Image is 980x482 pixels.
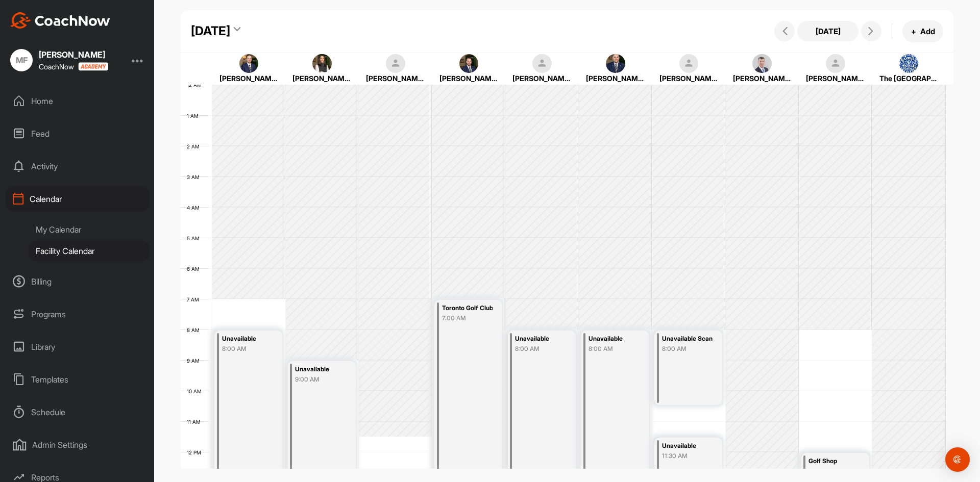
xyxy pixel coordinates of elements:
div: [PERSON_NAME] [39,50,108,59]
div: [PERSON_NAME] [659,73,718,84]
div: 12 PM [181,449,211,455]
div: Unavailable [589,333,639,345]
div: Home [6,88,150,114]
img: square_79f6e3d0e0224bf7dac89379f9e186cf.jpg [606,54,625,73]
img: square_bee3fa92a6c3014f3bfa0d4fe7d50730.jpg [239,54,259,73]
div: Programs [6,301,150,327]
div: 9:00 AM [295,375,346,384]
div: Activity [6,154,150,179]
div: 8:00 AM [515,344,566,353]
div: 8:00 AM [662,344,713,353]
div: 8:00 AM [222,344,273,353]
button: +Add [902,20,943,42]
div: [PERSON_NAME] [366,73,425,84]
div: [PERSON_NAME] [806,73,865,84]
div: Library [6,334,150,360]
div: Schedule [6,399,150,425]
div: 3 AM [181,174,210,180]
img: square_318c742b3522fe015918cc0bd9a1d0e8.jpg [312,54,332,73]
div: CoachNow [39,62,108,71]
div: Templates [6,367,150,392]
div: 2 AM [181,143,210,149]
img: square_default-ef6cabf814de5a2bf16c804365e32c732080f9872bdf737d349900a9daf73cf9.png [826,54,845,73]
div: Golf Shop [808,455,859,467]
div: [PERSON_NAME] [439,73,498,84]
div: Unavailable [222,333,273,345]
img: CoachNow [10,12,110,29]
div: 6 AM [181,266,210,272]
div: The [GEOGRAPHIC_DATA] [879,73,938,84]
img: square_default-ef6cabf814de5a2bf16c804365e32c732080f9872bdf737d349900a9daf73cf9.png [386,54,405,73]
div: Unavailable [515,333,566,345]
div: Unavailable [295,364,346,375]
div: [PERSON_NAME] [219,73,278,84]
img: square_default-ef6cabf814de5a2bf16c804365e32c732080f9872bdf737d349900a9daf73cf9.png [532,54,552,73]
div: [PERSON_NAME] [512,73,571,84]
div: Facility Calendar [29,240,150,262]
div: 8 AM [181,327,210,333]
div: Calendar [6,186,150,212]
div: 11:30 AM [662,451,713,461]
div: 1 AM [181,113,209,119]
div: Billing [6,269,150,294]
div: My Calendar [29,219,150,240]
div: Admin Settings [6,432,150,458]
div: [PERSON_NAME] [733,73,792,84]
div: [PERSON_NAME] [292,73,351,84]
div: Unavailable Scan Chum [662,333,713,345]
div: 5 AM [181,235,210,241]
div: 9 AM [181,358,210,364]
div: 8:00 AM [589,344,639,353]
img: square_21a52c34a1b27affb0df1d7893c918db.jpg [899,54,919,73]
div: 10 AM [181,388,212,394]
div: Unavailable [662,440,713,452]
div: Open Intercom Messenger [945,447,970,472]
div: 12:00 PM [808,467,859,476]
img: square_50820e9176b40dfe1a123c7217094fa9.jpg [459,54,479,73]
div: 7 AM [181,296,209,302]
div: [DATE] [191,22,230,40]
div: MF [10,49,33,71]
div: 7:00 AM [442,314,493,323]
button: [DATE] [797,21,859,41]
img: square_b7f20754f9f8f6eaa06991cc1baa4178.jpg [752,54,772,73]
div: 11 AM [181,419,211,425]
div: 12 AM [181,82,212,88]
div: 4 AM [181,205,210,211]
img: square_default-ef6cabf814de5a2bf16c804365e32c732080f9872bdf737d349900a9daf73cf9.png [679,54,699,73]
div: Toronto Golf Club Matches [442,302,493,314]
div: Feed [6,121,150,146]
span: + [911,26,916,37]
div: [PERSON_NAME] [586,73,645,84]
img: CoachNow acadmey [78,62,108,71]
